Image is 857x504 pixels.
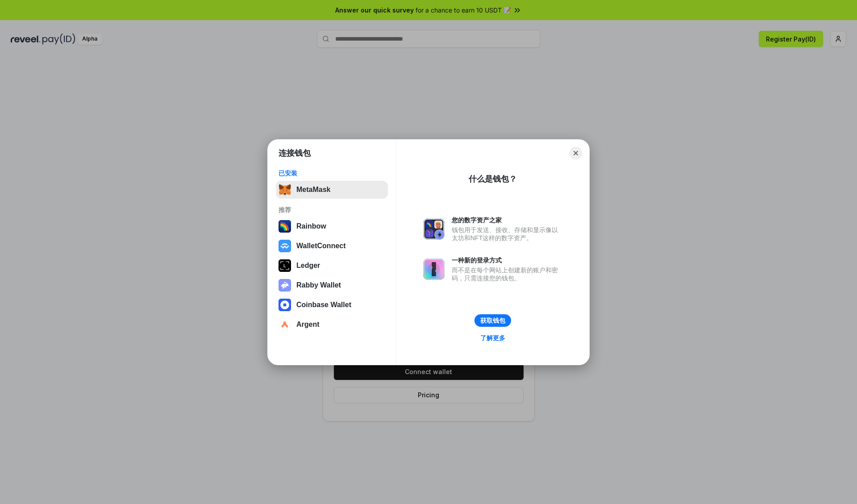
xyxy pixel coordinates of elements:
[423,258,445,280] img: svg+xml,%3Csvg%20xmlns%3D%22http%3A%2F%2Fwww.w3.org%2F2000%2Fsvg%22%20fill%3D%22none%22%20viewBox...
[276,276,388,294] button: Rabby Wallet
[276,181,388,199] button: MetaMask
[279,240,291,252] img: svg+xml,%3Csvg%20width%3D%2228%22%20height%3D%2228%22%20viewBox%3D%220%200%2028%2028%22%20fill%3D...
[452,256,562,264] div: 一种新的登录方式
[276,296,388,314] button: Coinbase Wallet
[279,148,311,158] h1: 连接钱包
[276,257,388,275] button: Ledger
[296,242,346,250] div: WalletConnect
[296,222,326,230] div: Rainbow
[296,281,341,289] div: Rabby Wallet
[452,216,562,224] div: 您的数字资产之家
[452,266,562,282] div: 而不是在每个网站上创建新的账户和密码，只需连接您的钱包。
[279,220,291,233] img: svg+xml,%3Csvg%20width%3D%22120%22%20height%3D%22120%22%20viewBox%3D%220%200%20120%20120%22%20fil...
[276,316,388,333] button: Argent
[279,299,291,311] img: svg+xml,%3Csvg%20width%3D%2228%22%20height%3D%2228%22%20viewBox%3D%220%200%2028%2028%22%20fill%3D...
[480,334,505,342] div: 了解更多
[279,169,385,177] div: 已安装
[296,321,320,329] div: Argent
[423,218,445,240] img: svg+xml,%3Csvg%20xmlns%3D%22http%3A%2F%2Fwww.w3.org%2F2000%2Fsvg%22%20fill%3D%22none%22%20viewBox...
[475,332,511,344] a: 了解更多
[276,217,388,235] button: Rainbow
[452,226,562,242] div: 钱包用于发送、接收、存储和显示像以太坊和NFT这样的数字资产。
[279,279,291,292] img: svg+xml,%3Csvg%20xmlns%3D%22http%3A%2F%2Fwww.w3.org%2F2000%2Fsvg%22%20fill%3D%22none%22%20viewBox...
[279,259,291,272] img: svg+xml,%3Csvg%20xmlns%3D%22http%3A%2F%2Fwww.w3.org%2F2000%2Fsvg%22%20width%3D%2228%22%20height%3...
[296,301,351,309] div: Coinbase Wallet
[474,314,511,327] button: 获取钱包
[296,262,320,270] div: Ledger
[296,186,330,194] div: MetaMask
[469,174,517,184] div: 什么是钱包？
[279,206,385,214] div: 推荐
[279,318,291,331] img: svg+xml,%3Csvg%20width%3D%2228%22%20height%3D%2228%22%20viewBox%3D%220%200%2028%2028%22%20fill%3D...
[279,183,291,196] img: svg+xml,%3Csvg%20fill%3D%22none%22%20height%3D%2233%22%20viewBox%3D%220%200%2035%2033%22%20width%...
[570,147,582,159] button: Close
[276,237,388,255] button: WalletConnect
[480,317,505,325] div: 获取钱包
